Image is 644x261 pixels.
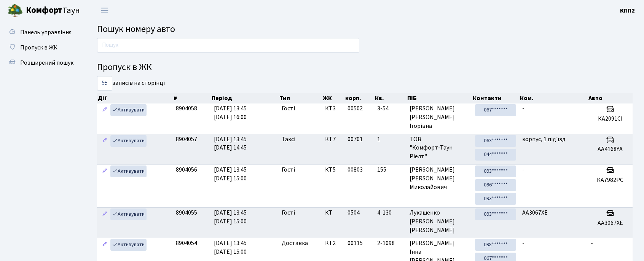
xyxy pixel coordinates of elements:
th: Період [211,93,279,103]
a: Активувати [110,104,147,116]
span: Панель управління [20,28,72,37]
span: 00502 [348,104,363,113]
a: Активувати [110,239,147,251]
h5: КА7982РС [591,177,630,184]
span: 8904056 [176,166,197,174]
span: КТ [325,208,341,217]
b: Комфорт [26,4,62,16]
span: Доставка [282,239,308,248]
span: - [591,239,593,247]
span: [DATE] 13:45 [DATE] 16:00 [214,104,247,121]
span: [DATE] 13:45 [DATE] 14:45 [214,135,247,152]
span: 3-54 [377,104,403,113]
span: корпус, 1 під'їзд [522,135,566,143]
th: Авто [588,93,633,103]
span: - [522,104,524,113]
th: ПІБ [406,93,472,103]
span: Розширений пошук [20,59,73,67]
b: КПП2 [620,6,635,15]
span: КТ7 [325,135,341,144]
span: - [522,166,524,174]
input: Пошук [97,38,359,53]
span: Пропуск в ЖК [20,43,57,52]
a: Редагувати [100,239,109,251]
a: КПП2 [620,6,635,15]
span: 0504 [348,208,360,217]
span: [DATE] 13:45 [DATE] 15:00 [214,166,247,183]
span: Гості [282,166,295,174]
th: Дії [97,93,173,103]
h5: AA3067XE [591,220,630,227]
span: 00803 [348,166,363,174]
a: Активувати [110,208,147,220]
span: КТ5 [325,166,341,174]
h4: Пропуск в ЖК [97,62,633,73]
button: Переключити навігацію [95,4,114,17]
a: Редагувати [100,135,109,147]
span: 8904058 [176,104,197,113]
a: Редагувати [100,166,109,177]
a: Редагувати [100,104,109,116]
span: КТ2 [325,239,341,248]
a: Активувати [110,135,147,147]
h5: КА2091СІ [591,115,630,123]
span: [PERSON_NAME] [PERSON_NAME] Миколайович [410,166,469,192]
th: Контакти [472,93,519,103]
th: Кв. [374,93,406,103]
select: записів на сторінці [97,76,112,91]
span: 4-130 [377,208,403,217]
img: logo.png [8,3,23,18]
th: Тип [279,93,322,103]
span: 155 [377,166,403,174]
span: Таксі [282,135,295,144]
a: Пропуск в ЖК [4,40,80,55]
span: КТ3 [325,104,341,113]
th: # [173,93,211,103]
span: Гості [282,104,295,113]
span: 2-1098 [377,239,403,248]
a: Панель управління [4,25,80,40]
span: Лукашенко [PERSON_NAME] [PERSON_NAME] [410,208,469,235]
th: Ком. [519,93,588,103]
th: корп. [344,93,374,103]
a: Активувати [110,166,147,177]
span: ТОВ "Комфорт-Таун Ріелт" [410,135,469,161]
span: [DATE] 13:45 [DATE] 15:00 [214,239,247,256]
h5: AA4168YA [591,146,630,153]
span: 8904054 [176,239,197,247]
span: - [522,239,524,247]
span: 00701 [348,135,363,143]
span: AA3067XE [522,208,548,217]
span: Пошук номеру авто [97,22,175,36]
a: Розширений пошук [4,55,80,70]
span: 00115 [348,239,363,247]
label: записів на сторінці [97,76,165,91]
a: Редагувати [100,208,109,220]
span: Гості [282,208,295,217]
span: 8904055 [176,208,197,217]
span: 8904057 [176,135,197,143]
span: [PERSON_NAME] [PERSON_NAME] Ігорівна [410,104,469,130]
span: Таун [26,4,80,17]
span: [DATE] 13:45 [DATE] 15:00 [214,208,247,226]
th: ЖК [322,93,344,103]
span: 1 [377,135,403,144]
